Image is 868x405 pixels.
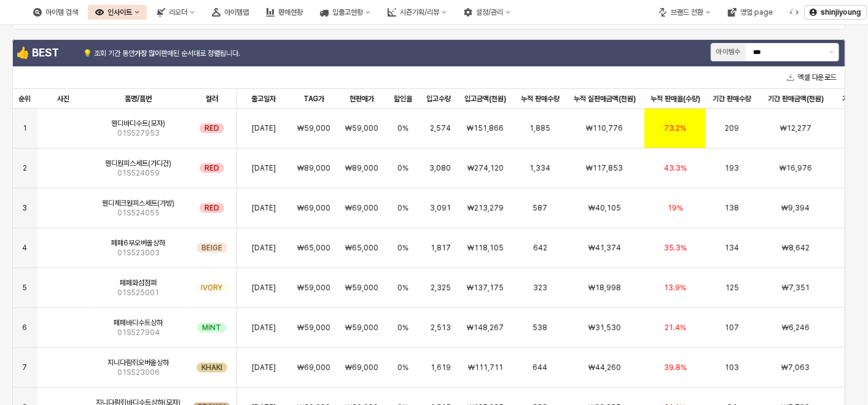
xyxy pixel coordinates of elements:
[397,283,409,293] span: 0%
[380,5,454,20] button: 시즌기획/리뷰
[252,123,276,133] span: [DATE]
[252,203,276,213] span: [DATE]
[251,93,276,103] span: 출고일자
[768,93,824,103] span: 기간 판매금액(천원)
[533,283,547,293] span: 323
[202,323,221,333] span: MINT
[665,323,686,333] span: 21.4%
[117,368,160,377] span: 01S523006
[117,128,160,138] span: 01S527953
[725,123,739,133] span: 209
[345,123,378,133] span: ₩59,000
[117,288,159,298] span: 01S525001
[252,243,276,253] span: [DATE]
[651,5,718,20] button: 브랜드 전환
[297,123,330,133] span: ₩59,000
[429,163,451,173] span: 3,080
[345,243,378,253] span: ₩65,000
[782,243,810,253] span: ₩8,642
[782,70,842,85] button: 엑셀 다운로드
[468,363,503,372] span: ₩111,711
[521,93,560,103] span: 누적 판매수량
[297,323,330,333] span: ₩59,000
[725,243,739,253] span: 134
[57,93,69,103] span: 사진
[23,163,27,173] span: 2
[467,203,504,213] span: ₩213,279
[781,203,810,213] span: ₩9,394
[740,8,773,17] div: 영업 page
[169,8,187,17] div: 리오더
[574,93,636,103] span: 누적 실판매금액(천원)
[588,203,621,213] span: ₩40,105
[252,163,276,173] span: [DATE]
[22,283,27,293] span: 5
[668,203,683,213] span: 19%
[297,283,330,293] span: ₩59,000
[533,203,547,213] span: 587
[345,363,378,372] span: ₩69,000
[205,123,219,133] span: RED
[651,93,700,103] span: 누적 판매율(수량)
[149,5,202,20] button: 리오더
[345,203,378,213] span: ₩69,000
[725,283,739,293] span: 125
[297,363,330,372] span: ₩69,000
[332,8,363,17] div: 입출고현황
[783,5,813,20] div: 버그 제보 및 기능 개선 요청
[467,283,504,293] span: ₩137,175
[430,123,451,133] span: 2,574
[533,363,547,372] span: 644
[205,203,219,213] span: RED
[588,363,621,372] span: ₩44,260
[206,93,218,103] span: 컬러
[224,8,249,17] div: 아이템맵
[397,243,409,253] span: 0%
[467,323,504,333] span: ₩148,267
[781,363,810,372] span: ₩7,063
[149,48,161,57] strong: 많이
[782,323,810,333] span: ₩6,246
[83,47,286,58] p: 💡 조회 기간 동안 판매된 순서대로 정렬됩니다.
[88,5,147,20] button: 인사이트
[533,243,547,253] span: 642
[725,163,739,173] span: 193
[205,163,219,173] span: RED
[804,5,867,20] button: shinjiyoung
[588,323,621,333] span: ₩31,530
[721,5,780,20] div: 영업 page
[588,243,621,253] span: ₩41,374
[18,93,31,103] span: 순위
[350,93,374,103] span: 현판매가
[117,168,160,178] span: 01S524059
[821,7,861,17] p: shinjiyoung
[313,5,378,20] div: 입출고현황
[108,358,169,368] span: 지니다람쥐오버올상하
[431,323,451,333] span: 2,513
[467,163,504,173] span: ₩274,120
[664,283,686,293] span: 13.9%
[201,363,222,372] span: KHAKI
[22,243,27,253] span: 4
[664,123,686,133] span: 73.2%
[22,203,27,213] span: 3
[397,203,409,213] span: 0%
[713,93,751,103] span: 기간 판매수량
[22,323,27,333] span: 6
[431,283,451,293] span: 2,325
[125,93,152,103] span: 품명/품번
[297,203,330,213] span: ₩69,000
[725,203,739,213] span: 138
[456,5,518,20] button: 설정/관리
[588,283,621,293] span: ₩18,998
[586,163,623,173] span: ₩117,853
[26,5,85,20] button: 아이템 검색
[533,323,547,333] span: 538
[394,93,412,103] span: 할인율
[102,198,174,208] span: 웬디체크원피스세트(가방)
[345,163,378,173] span: ₩89,000
[431,243,451,253] span: 1,817
[430,203,451,213] span: 3,091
